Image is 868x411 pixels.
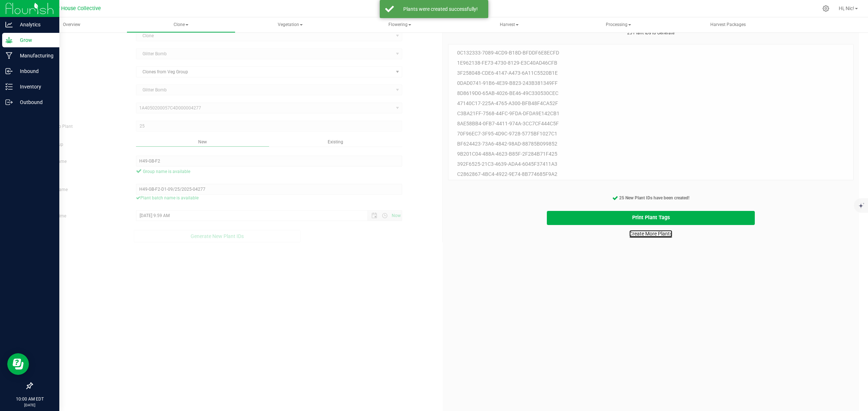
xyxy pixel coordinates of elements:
[13,20,56,29] p: Analytics
[547,211,755,225] button: Print Plant Tags
[26,158,131,165] label: New Group Name
[455,17,563,33] a: Harvest
[627,30,675,35] span: 25 Plant IDs to Generate
[13,36,56,44] p: Grow
[136,195,199,200] span: Plant batch name is available
[53,22,90,28] span: Overview
[26,87,131,94] label: Veg Group
[47,5,101,12] span: Arbor House Collective
[346,18,454,32] span: Flowering
[237,18,344,32] span: Vegetation
[236,17,345,33] a: Vegetation
[13,98,56,107] p: Outbound
[390,211,403,221] span: Set Current date
[26,51,131,57] label: Strain
[26,69,131,75] label: Source
[127,17,235,33] a: Clone
[13,51,56,60] p: Manufacturing
[17,17,126,33] a: Overview
[198,139,207,144] span: New
[191,233,244,239] span: Generate New Plant IDs
[839,5,854,11] span: Hi, Nic!
[629,230,672,237] a: Create More Plants
[565,18,672,32] span: Processing
[13,82,56,91] p: Inventory
[5,21,13,28] inline-svg: Analytics
[5,52,13,59] inline-svg: Manufacturing
[328,139,343,144] span: Existing
[26,33,131,39] label: In Room
[26,141,131,148] label: Assign to Group
[26,213,131,219] label: Create Date/Time
[7,353,29,375] iframe: Resource center
[5,83,13,90] inline-svg: Inventory
[134,230,301,242] button: Generate New Plant IDs
[455,18,563,32] span: Harvest
[368,213,380,219] span: Open the date view
[701,22,756,28] span: Harvest Packages
[3,396,56,402] p: 10:00 AM EDT
[13,67,56,75] p: Inbound
[3,402,56,408] p: [DATE]
[5,99,13,106] inline-svg: Outbound
[5,68,13,75] inline-svg: Inbound
[26,123,131,130] label: Total Clones to Plant
[345,17,454,33] a: Flowering
[448,195,854,201] div: 25 New Plant IDs have been created!
[821,5,830,12] div: Manage settings
[26,186,131,193] label: Plant Batch Name
[136,67,393,77] span: Clones from Veg Group
[5,36,13,44] inline-svg: Grow
[564,17,673,33] a: Processing
[127,18,235,32] span: Clone
[673,17,782,33] a: Harvest Packages
[136,168,403,175] span: Group name is available
[26,105,131,112] label: Source Plant
[379,213,391,219] span: Open the time view
[136,156,403,166] input: e.g. CR1-2017-01-01
[398,5,483,13] div: Plants were created successfully!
